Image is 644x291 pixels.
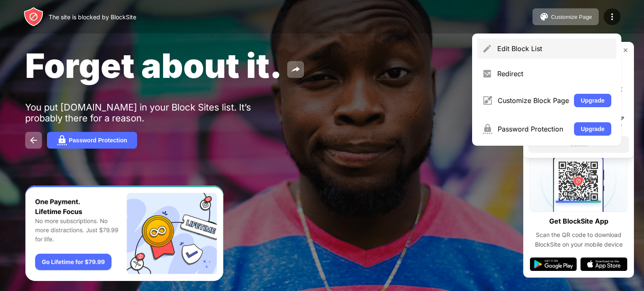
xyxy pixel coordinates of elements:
img: password.svg [57,135,67,145]
img: header-logo.svg [23,7,44,27]
button: Upgrade [574,122,611,136]
button: Password Protection [47,132,137,149]
button: Upgrade [574,94,611,107]
div: Get BlockSite App [549,215,608,227]
iframe: Banner [25,185,223,281]
img: share.svg [291,64,301,75]
img: app-store.svg [580,258,627,271]
div: Password Protection [498,125,569,133]
button: Customize Page [532,8,599,25]
div: Password Protection [69,137,127,144]
img: back.svg [29,135,39,145]
div: Edit Block List [497,44,611,53]
div: You put [DOMAIN_NAME] in your Block Sites list. It’s probably there for a reason. [25,102,284,124]
img: menu-customize.svg [482,95,493,106]
img: rate-us-close.svg [622,47,629,54]
img: menu-redirect.svg [482,69,492,79]
div: Customize Block Page [498,96,569,105]
div: Scan the QR code to download BlockSite on your mobile device [530,230,627,249]
img: google-play.svg [530,258,577,271]
img: menu-password.svg [482,124,493,134]
div: Redirect [497,70,611,78]
span: Forget about it. [25,45,282,86]
div: Customize Page [551,14,592,20]
img: menu-icon.svg [607,12,617,22]
img: pallet.svg [539,12,549,22]
img: menu-pencil.svg [482,44,492,54]
div: The site is blocked by BlockSite [49,13,136,21]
